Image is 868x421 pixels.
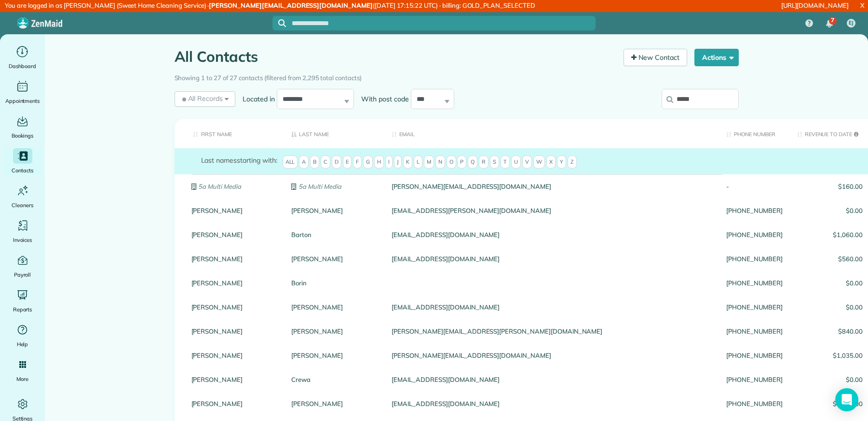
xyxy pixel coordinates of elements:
div: [PHONE_NUMBER] [719,271,789,295]
span: E [343,155,352,169]
h1: All Contacts [175,49,617,65]
span: $3,920.00 [797,400,863,407]
div: - [719,174,789,198]
span: Dashboard [9,61,36,71]
span: L [414,155,422,169]
div: Open Intercom Messenger [835,388,858,411]
span: $1,035.00 [797,352,863,359]
button: Actions [694,49,739,66]
span: Z [568,155,577,169]
span: M [424,155,434,169]
a: [URL][DOMAIN_NAME] [781,1,849,9]
span: W [533,155,545,169]
span: $1,060.00 [797,231,863,238]
a: 5a Multi Media [191,183,277,190]
span: T [501,155,510,169]
span: K [403,155,412,169]
svg: Focus search [278,19,286,27]
th: First Name: activate to sort column ascending [175,119,285,148]
div: [PERSON_NAME][EMAIL_ADDRESS][DOMAIN_NAME] [384,174,719,198]
div: [PERSON_NAME][EMAIL_ADDRESS][PERSON_NAME][DOMAIN_NAME] [384,319,719,343]
div: [PHONE_NUMBER] [719,223,789,247]
span: A [299,155,309,169]
a: 5a Multi Media [291,183,377,190]
em: 5a Multi Media [298,182,341,190]
a: Help [4,322,41,349]
div: [EMAIL_ADDRESS][PERSON_NAME][DOMAIN_NAME] [384,198,719,223]
span: Invoices [13,235,32,245]
div: [PHONE_NUMBER] [719,319,789,343]
span: Bookings [12,131,34,140]
em: 5a Multi Media [198,182,241,190]
div: [PERSON_NAME][EMAIL_ADDRESS][DOMAIN_NAME] [384,343,719,367]
span: Help [17,339,28,349]
button: Focus search [272,19,286,27]
a: [PERSON_NAME] [191,352,277,359]
span: J [394,155,402,169]
div: [PHONE_NUMBER] [719,392,789,416]
th: Email: activate to sort column ascending [384,119,719,148]
a: [PERSON_NAME] [291,400,377,407]
strong: [PERSON_NAME][EMAIL_ADDRESS][DOMAIN_NAME] [209,1,372,9]
span: B [310,155,319,169]
label: With post code [354,94,411,104]
span: Appointments [5,96,40,106]
span: Cleaners [12,200,33,210]
div: [EMAIL_ADDRESS][DOMAIN_NAME] [384,392,719,416]
a: [PERSON_NAME] [291,304,377,310]
span: Last names [201,156,237,165]
div: [PHONE_NUMBER] [719,295,789,319]
span: P [457,155,466,169]
th: Last Name: activate to sort column descending [284,119,384,148]
div: [PHONE_NUMBER] [719,343,789,367]
span: All Records [180,94,223,103]
span: Reports [13,305,32,314]
label: Located in [235,94,277,104]
span: $840.00 [797,328,863,335]
a: Borin [291,280,377,286]
span: All [283,155,298,169]
div: [EMAIL_ADDRESS][DOMAIN_NAME] [384,247,719,271]
a: [PERSON_NAME] [291,352,377,359]
span: EJ [849,19,854,27]
span: I [385,155,393,169]
a: Barton [291,231,377,238]
span: F [353,155,362,169]
div: 7 unread notifications [819,13,840,34]
span: G [363,155,373,169]
a: Crewa [291,376,377,383]
a: Payroll [4,253,41,280]
span: Q [468,155,477,169]
span: 7 [831,16,834,24]
a: Dashboard [4,44,41,71]
nav: Main [798,12,868,34]
div: [EMAIL_ADDRESS][DOMAIN_NAME] [384,367,719,392]
span: V [522,155,532,169]
span: X [546,155,556,169]
th: Phone number: activate to sort column ascending [719,119,789,148]
span: R [479,155,488,169]
span: S [490,155,499,169]
a: Cleaners [4,183,41,210]
span: N [435,155,445,169]
span: H [374,155,384,169]
span: $560.00 [797,255,863,262]
div: [PHONE_NUMBER] [719,247,789,271]
a: Appointments [4,79,41,106]
a: Invoices [4,218,41,245]
a: [PERSON_NAME] [191,280,277,286]
a: New Contact [624,49,687,66]
a: [PERSON_NAME] [291,207,377,214]
span: C [321,155,330,169]
div: [EMAIL_ADDRESS][DOMAIN_NAME] [384,295,719,319]
span: $0.00 [797,376,863,383]
a: [PERSON_NAME] [191,328,277,335]
span: O [447,155,456,169]
a: Contacts [4,148,41,175]
div: [EMAIL_ADDRESS][DOMAIN_NAME] [384,223,719,247]
span: Payroll [14,270,31,280]
div: Showing 1 to 27 of 27 contacts (filtered from 2,295 total contacts) [175,70,739,83]
span: U [511,155,521,169]
a: [PERSON_NAME] [191,304,277,310]
span: More [16,374,28,384]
